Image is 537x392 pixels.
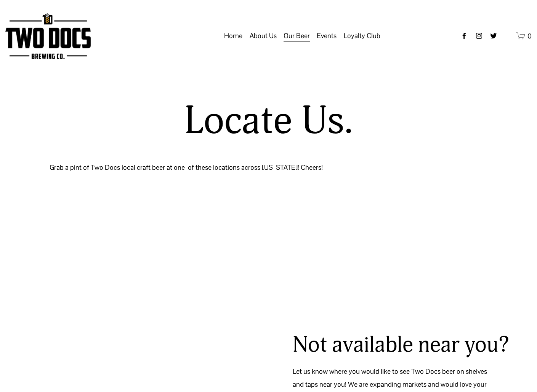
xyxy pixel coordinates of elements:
img: Two Docs Brewing Co. [5,13,91,59]
h4: Not available near you? [293,334,509,356]
span: Our Beer [284,29,310,42]
span: Events [317,29,337,42]
h1: Locate Us. [116,99,421,143]
p: Grab a pint of Two Docs local craft beer at one of these locations across [US_STATE]! Cheers! [50,161,487,174]
a: twitter-unauth [490,32,497,40]
a: Home [224,29,242,43]
a: folder dropdown [250,29,277,43]
span: Loyalty Club [344,29,380,42]
span: 0 [527,32,532,40]
a: folder dropdown [284,29,310,43]
a: 0 items in cart [516,31,532,41]
a: folder dropdown [344,29,380,43]
span: About Us [250,29,277,42]
a: instagram-unauth [475,32,483,40]
a: folder dropdown [317,29,337,43]
a: Facebook [460,32,468,40]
